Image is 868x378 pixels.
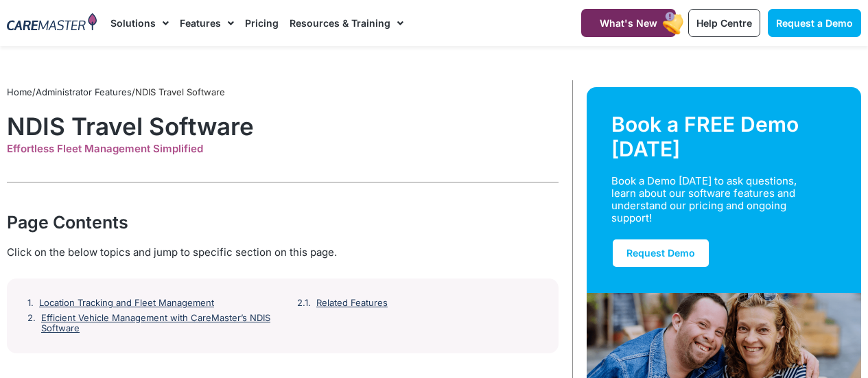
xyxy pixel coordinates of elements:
div: Book a Demo [DATE] to ask questions, learn about our software features and understand our pricing... [611,175,821,224]
span: Request a Demo [776,17,853,29]
a: Efficient Vehicle Management with CareMaster’s NDIS Software [41,313,277,334]
span: Help Centre [696,17,752,29]
span: What's New [600,17,657,29]
span: NDIS Travel Software [135,86,225,97]
div: Effortless Fleet Management Simplified [7,143,559,155]
a: Request a Demo [768,9,861,37]
a: Administrator Features [36,86,132,97]
a: Related Features [316,298,388,309]
h1: NDIS Travel Software [7,112,559,141]
a: What's New [581,9,676,37]
div: Click on the below topics and jump to specific section on this page. [7,245,559,260]
span: / / [7,86,225,97]
a: Request Demo [611,238,710,268]
a: Home [7,86,32,97]
a: Help Centre [688,9,760,37]
img: CareMaster Logo [7,13,97,33]
a: Location Tracking and Fleet Management [39,298,214,309]
span: Request Demo [626,247,695,259]
div: Book a FREE Demo [DATE] [611,112,836,161]
div: Page Contents [7,210,559,235]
